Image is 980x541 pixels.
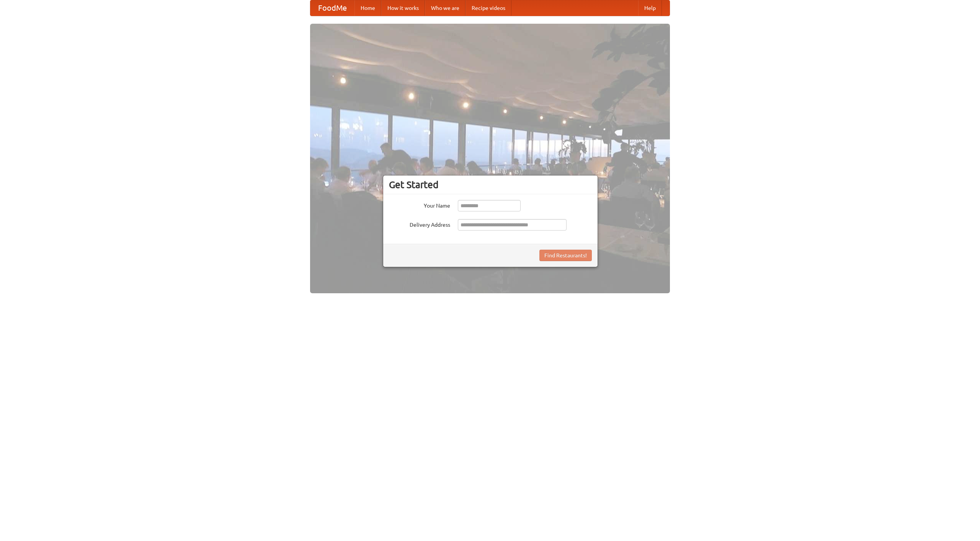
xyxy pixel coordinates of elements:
a: Recipe videos [465,0,511,16]
h3: Get Started [389,179,592,190]
a: FoodMe [310,0,354,16]
a: How it works [381,0,425,16]
button: Find Restaurants! [539,250,592,261]
a: Who we are [425,0,465,16]
label: Delivery Address [389,219,450,229]
label: Your Name [389,200,450,210]
a: Home [354,0,381,16]
a: Help [638,0,662,16]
